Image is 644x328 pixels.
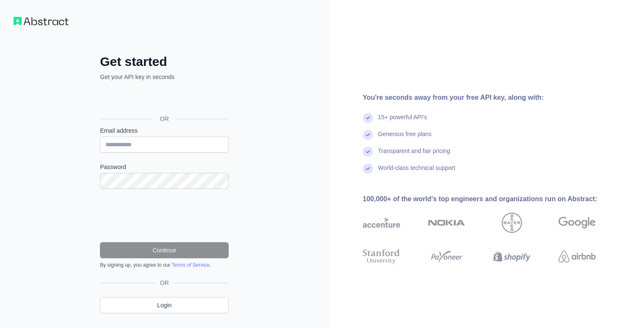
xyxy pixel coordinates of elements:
div: 100,000+ of the world's top engineers and organizations run on Abstract: [363,194,623,204]
img: shopify [493,247,531,266]
img: Workflow [14,17,69,25]
img: accenture [363,213,400,233]
div: 15+ powerful API's [378,113,427,130]
img: check mark [363,164,373,174]
img: bayer [502,213,522,233]
a: Terms of Service [171,262,209,268]
div: Transparent and fair pricing [378,147,451,164]
div: You're seconds away from your free API key, along with: [363,93,623,103]
iframe: reCAPTCHA [100,199,229,232]
img: nokia [428,213,465,233]
span: OR [153,115,176,123]
iframe: Tombol Login dengan Google [96,90,231,109]
img: payoneer [428,247,465,266]
label: Password [100,163,229,171]
div: Generous free plans [378,130,432,147]
img: check mark [363,113,373,123]
img: check mark [363,130,373,140]
img: google [558,213,596,233]
a: Login [100,297,229,313]
button: Continue [100,242,229,258]
div: By signing up, you agree to our . [100,262,229,268]
h2: Get started [100,54,229,69]
p: Get your API key in seconds [100,73,229,81]
img: airbnb [558,247,596,266]
img: check mark [363,147,373,157]
div: World-class technical support [378,164,456,180]
img: stanford university [363,247,400,266]
span: OR [157,279,172,287]
label: Email address [100,126,229,135]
